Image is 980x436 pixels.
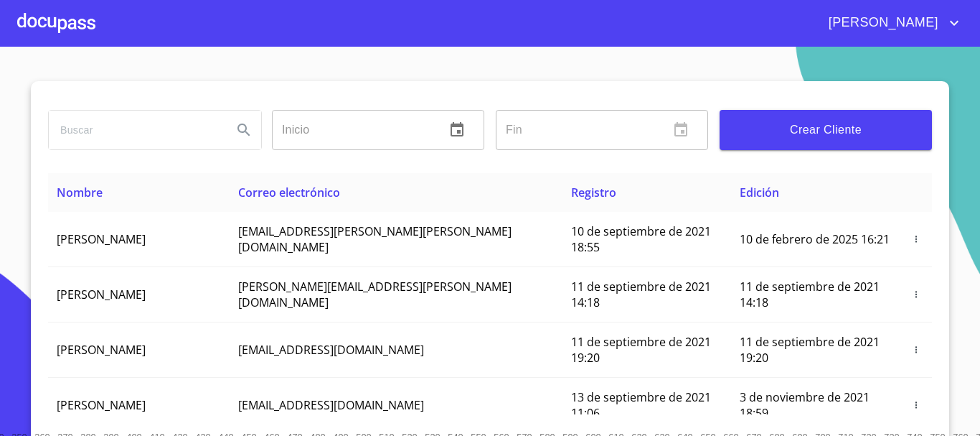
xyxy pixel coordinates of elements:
[238,279,512,310] span: [PERSON_NAME][EMAIL_ADDRESS][PERSON_NAME][DOMAIN_NAME]
[238,342,424,358] span: [EMAIL_ADDRESS][DOMAIN_NAME]
[740,231,890,247] span: 10 de febrero de 2025 16:21
[57,287,146,302] span: [PERSON_NAME]
[238,397,424,413] span: [EMAIL_ADDRESS][DOMAIN_NAME]
[818,11,963,34] button: account of current user
[720,110,932,150] button: Crear Cliente
[740,185,779,200] span: Edición
[571,185,616,200] span: Registro
[740,334,880,366] span: 11 de septiembre de 2021 19:20
[740,389,870,421] span: 3 de noviembre de 2021 18:59
[571,279,711,310] span: 11 de septiembre de 2021 14:18
[238,223,512,255] span: [EMAIL_ADDRESS][PERSON_NAME][PERSON_NAME][DOMAIN_NAME]
[57,231,146,247] span: [PERSON_NAME]
[571,334,711,366] span: 11 de septiembre de 2021 19:20
[238,185,340,200] span: Correo electrónico
[227,113,261,147] button: Search
[49,111,221,149] input: search
[57,342,146,358] span: [PERSON_NAME]
[731,120,920,140] span: Crear Cliente
[571,389,711,421] span: 13 de septiembre de 2021 11:06
[57,397,146,413] span: [PERSON_NAME]
[571,223,711,255] span: 10 de septiembre de 2021 18:55
[740,279,880,310] span: 11 de septiembre de 2021 14:18
[818,11,946,34] span: [PERSON_NAME]
[57,185,103,200] span: Nombre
